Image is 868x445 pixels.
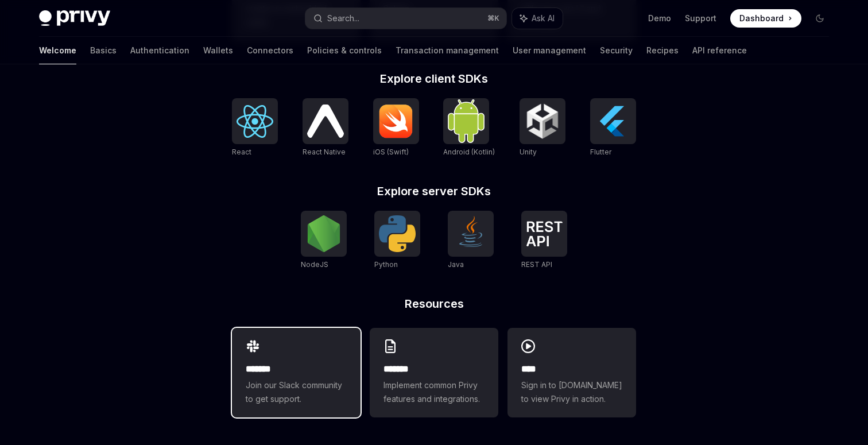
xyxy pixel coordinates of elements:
[396,37,499,64] a: Transaction management
[452,215,489,252] img: Java
[303,148,346,156] span: React Native
[590,148,611,156] span: Flutter
[521,378,622,406] span: Sign in to [DOMAIN_NAME] to view Privy in action.
[307,37,382,64] a: Policies & controls
[811,9,829,28] button: Toggle dark mode
[373,98,419,158] a: iOS (Swift)iOS (Swift)
[520,148,537,156] span: Unity
[443,148,495,156] span: Android (Kotlin)
[301,211,347,270] a: NodeJSNodeJS
[520,98,565,158] a: UnityUnity
[305,215,342,252] img: NodeJS
[648,13,671,24] a: Demo
[237,105,273,138] img: React
[327,11,359,25] div: Search...
[246,378,347,406] span: Join our Slack community to get support.
[232,98,278,158] a: ReactReact
[232,148,251,156] span: React
[692,37,747,64] a: API reference
[90,37,117,64] a: Basics
[301,260,328,269] span: NodeJS
[507,328,636,417] a: ****Sign in to [DOMAIN_NAME] to view Privy in action.
[595,103,631,140] img: Flutter
[590,98,636,158] a: FlutterFlutter
[305,8,506,29] button: Search...⌘K
[232,328,361,417] a: **** **Join our Slack community to get support.
[513,37,586,64] a: User management
[374,211,420,270] a: PythonPython
[379,215,416,252] img: Python
[448,99,485,142] img: Android (Kotlin)
[532,13,555,24] span: Ask AI
[646,37,679,64] a: Recipes
[526,221,563,246] img: REST API
[373,148,409,156] span: iOS (Swift)
[448,211,494,270] a: JavaJava
[524,103,561,140] img: Unity
[600,37,633,64] a: Security
[307,105,344,137] img: React Native
[374,260,398,269] span: Python
[370,328,498,417] a: **** **Implement common Privy features and integrations.
[487,14,499,23] span: ⌘ K
[232,185,636,197] h2: Explore server SDKs
[203,37,233,64] a: Wallets
[448,260,464,269] span: Java
[739,13,784,24] span: Dashboard
[378,104,414,138] img: iOS (Swift)
[730,9,801,28] a: Dashboard
[39,10,110,26] img: dark logo
[512,8,563,29] button: Ask AI
[247,37,293,64] a: Connectors
[130,37,189,64] a: Authentication
[443,98,495,158] a: Android (Kotlin)Android (Kotlin)
[521,260,552,269] span: REST API
[303,98,348,158] a: React NativeReact Native
[685,13,716,24] a: Support
[232,73,636,84] h2: Explore client SDKs
[383,378,485,406] span: Implement common Privy features and integrations.
[39,37,76,64] a: Welcome
[521,211,567,270] a: REST APIREST API
[232,298,636,309] h2: Resources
